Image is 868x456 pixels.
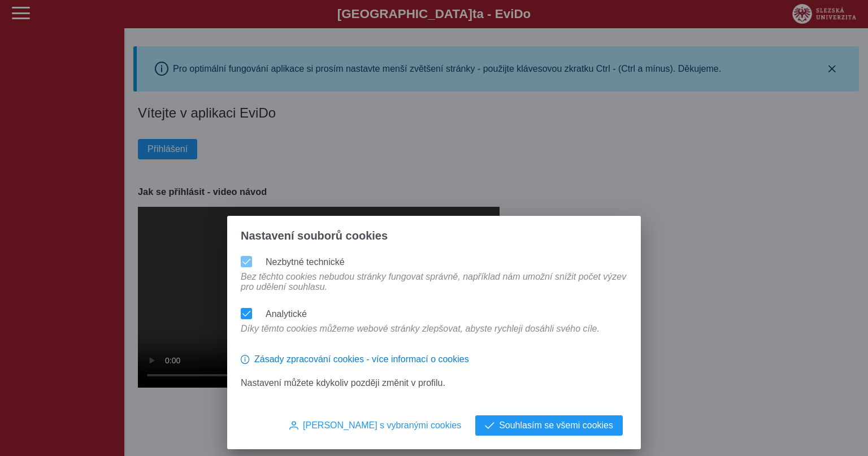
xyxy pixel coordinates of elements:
[236,324,604,345] div: Díky těmto cookies můžeme webové stránky zlepšovat, abyste rychleji dosáhli svého cíle.
[254,354,469,364] span: Zásady zpracování cookies - více informací o cookies
[266,309,307,319] label: Analytické
[241,229,388,242] span: Nastavení souborů cookies
[499,420,613,431] span: Souhlasím se všemi cookies
[241,378,627,388] p: Nastavení můžete kdykoliv později změnit v profilu.
[241,359,469,368] a: Zásady zpracování cookies - více informací o cookies
[266,257,345,267] label: Nezbytné technické
[241,350,469,369] button: Zásady zpracování cookies - více informací o cookies
[236,272,632,303] div: Bez těchto cookies nebudou stránky fungovat správně, například nám umožní snížit počet výzev pro ...
[303,420,461,431] span: [PERSON_NAME] s vybranými cookies
[280,415,471,436] button: [PERSON_NAME] s vybranými cookies
[475,415,623,436] button: Souhlasím se všemi cookies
